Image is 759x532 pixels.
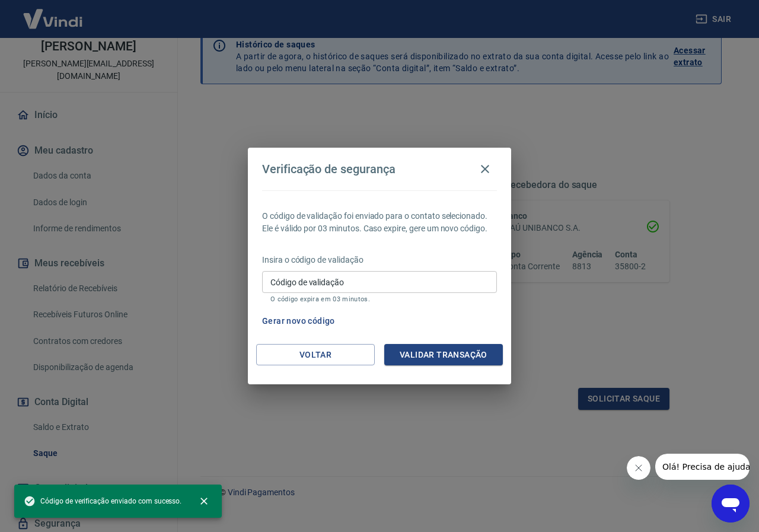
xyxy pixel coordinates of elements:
p: Insira o código de validação [262,254,497,266]
button: close [191,488,217,514]
p: O código de validação foi enviado para o contato selecionado. Ele é válido por 03 minutos. Caso e... [262,210,497,235]
span: Código de verificação enviado com sucesso. [24,495,181,507]
iframe: Botão para abrir a janela de mensagens [712,485,750,523]
span: Olá! Precisa de ajuda? [7,8,100,18]
h4: Verificação de segurança [262,162,396,176]
button: Validar transação [384,344,503,366]
iframe: Fechar mensagem [627,456,650,480]
p: O código expira em 03 minutos. [270,295,489,303]
iframe: Mensagem da empresa [655,454,750,480]
button: Gerar novo código [257,310,340,332]
button: Voltar [256,344,375,366]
